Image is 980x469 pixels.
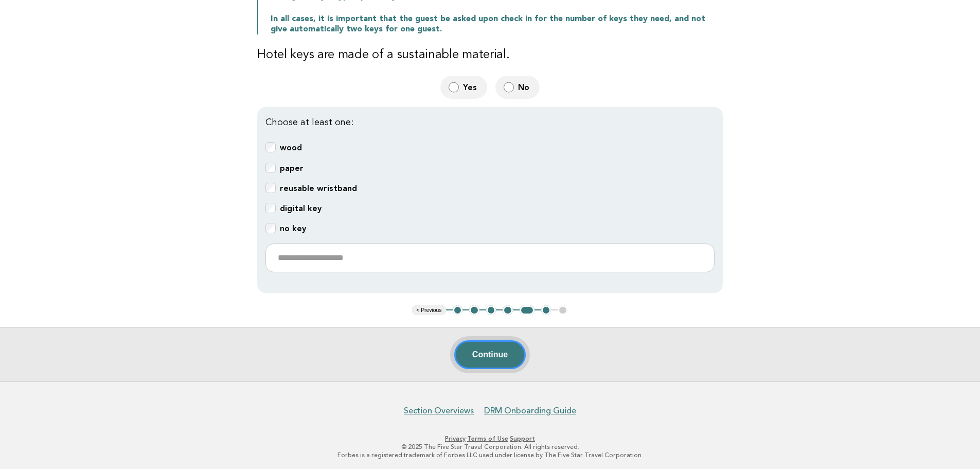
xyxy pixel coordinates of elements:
span: No [518,82,531,93]
input: No [504,82,514,93]
b: no key [280,223,306,233]
button: 3 [486,305,496,316]
span: Yes [463,82,479,93]
button: 5 [520,305,534,316]
button: 1 [453,305,463,316]
button: < Previous [412,305,446,316]
b: paper [280,163,304,173]
a: Privacy [445,435,466,442]
input: Yes [449,82,459,93]
a: Terms of Use [467,435,508,442]
button: Continue [454,340,526,369]
button: 6 [541,305,551,316]
p: Choose at least one: [265,115,715,130]
p: Forbes is a registered trademark of Forbes LLC used under license by The Five Star Travel Corpora... [175,451,805,459]
button: 2 [469,305,479,316]
b: wood [280,143,302,152]
a: Support [510,435,535,442]
button: 4 [503,305,513,316]
p: © 2025 The Five Star Travel Corporation. All rights reserved. [175,443,805,451]
p: · · [175,435,805,443]
h3: Hotel keys are made of a sustainable material. [257,47,723,63]
a: DRM Onboarding Guide [484,406,576,416]
p: In all cases, it is important that the guest be asked upon check in for the number of keys they n... [271,14,723,34]
a: Section Overviews [404,406,474,416]
b: reusable wristband [280,183,357,193]
b: digital key [280,203,322,213]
